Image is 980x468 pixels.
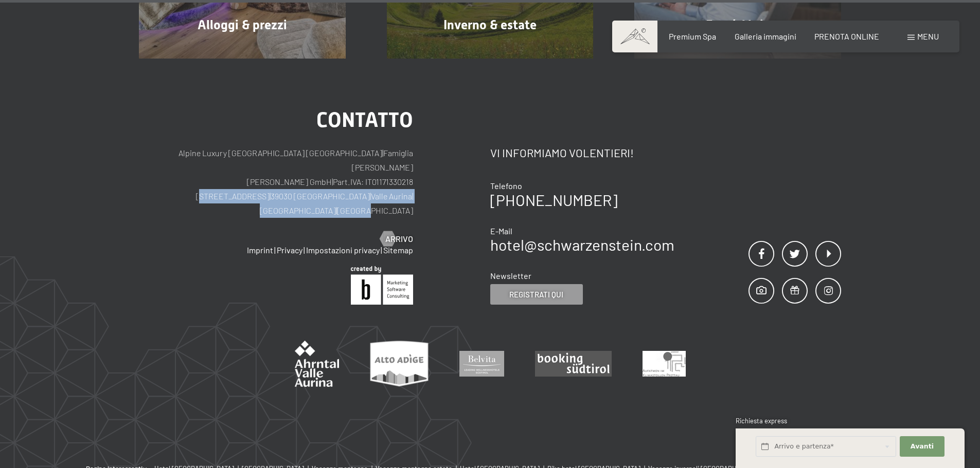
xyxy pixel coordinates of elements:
span: Menu [917,31,939,41]
span: Telefono [490,181,522,191]
span: mostra altro [712,47,769,58]
span: Avanti [911,442,934,451]
span: | [332,177,333,186]
button: Avanti [900,436,944,457]
a: PRENOTA ONLINE [814,31,879,41]
span: | [381,245,382,255]
span: | [274,245,276,255]
p: Alpine Luxury [GEOGRAPHIC_DATA] [GEOGRAPHIC_DATA] Famiglia [PERSON_NAME] [PERSON_NAME] GmbH Part.... [139,146,413,218]
span: Inverno & estate [443,17,537,32]
span: Fun / Aktiv [706,17,770,32]
a: Impostazioni privacy [306,245,380,255]
span: | [304,245,305,255]
span: | [336,205,337,215]
a: Privacy [277,245,302,255]
a: hotel@schwarzenstein.com [490,235,674,254]
a: Arrivo [380,233,413,245]
span: Alloggi & prezzi [198,17,287,32]
span: | [382,148,383,158]
span: Consenso marketing* [391,259,469,269]
span: Vi informiamo volentieri! [490,146,634,159]
img: Brandnamic GmbH | Leading Hospitality Solutions [351,266,413,305]
a: Imprint [247,245,273,255]
a: Sitemap [383,245,413,255]
span: | [370,191,371,201]
span: mostra altro [217,47,273,58]
span: E-Mail [490,226,512,236]
span: Registrati qui [509,289,563,300]
span: Richiesta express [736,417,787,425]
span: 1 [735,443,737,452]
a: [PHONE_NUMBER] [490,191,617,209]
span: Newsletter [490,271,531,280]
a: Premium Spa [669,31,716,41]
span: | [412,191,413,201]
span: Arrivo [385,233,413,245]
a: Galleria immagini [735,31,796,41]
span: Contatto [316,108,413,132]
span: | [270,191,271,201]
span: mostra altro [465,47,521,58]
